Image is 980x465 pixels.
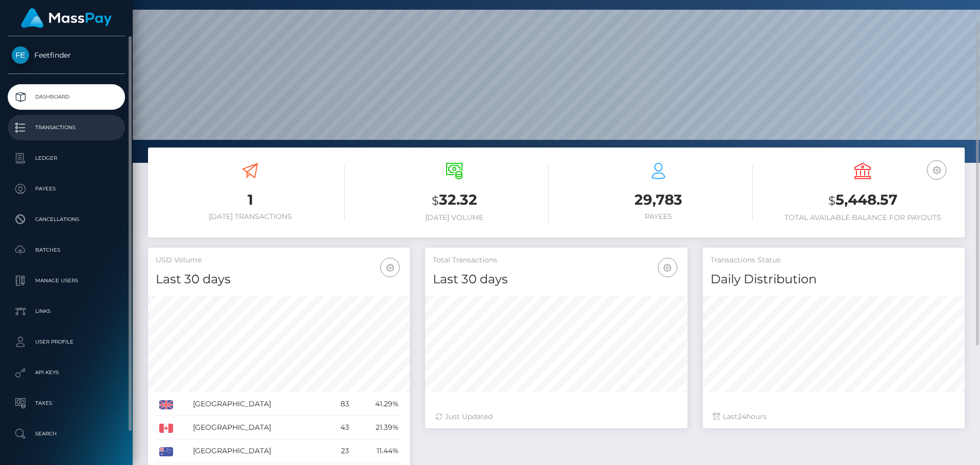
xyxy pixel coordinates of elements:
[360,190,549,211] h3: 32.32
[189,393,327,416] td: [GEOGRAPHIC_DATA]
[12,273,121,288] p: Manage Users
[8,299,125,324] a: Links
[433,255,679,265] h5: Total Transactions
[189,416,327,439] td: [GEOGRAPHIC_DATA]
[8,421,125,447] a: Search
[360,213,549,222] h6: [DATE] Volume
[8,145,125,171] a: Ledger
[564,212,753,221] h6: Payees
[12,426,121,442] p: Search
[8,390,125,416] a: Taxes
[8,176,125,202] a: Payees
[12,89,121,105] p: Dashboard
[8,268,125,293] a: Manage Users
[353,393,402,416] td: 41.29%
[159,400,173,409] img: GB.png
[768,213,957,222] h6: Total Available Balance for Payouts
[710,271,957,288] h4: Daily Distribution
[12,151,121,166] p: Ledger
[828,193,836,208] small: $
[327,393,353,416] td: 83
[159,424,173,433] img: CA.png
[156,271,402,288] h4: Last 30 days
[327,416,353,439] td: 43
[12,365,121,380] p: API Keys
[713,411,954,422] div: Last hours
[12,46,29,64] img: Feetfinder
[710,255,957,265] h5: Transactions Status
[768,190,957,211] h3: 5,448.57
[564,190,753,210] h3: 29,783
[353,416,402,439] td: 21.39%
[327,439,353,463] td: 23
[156,190,345,210] h3: 1
[8,207,125,232] a: Cancellations
[12,242,121,258] p: Batches
[435,411,677,422] div: Just Updated
[738,412,746,421] span: 24
[12,181,121,197] p: Payees
[12,304,121,319] p: Links
[8,84,125,110] a: Dashboard
[8,329,125,355] a: User Profile
[159,447,173,456] img: AU.png
[433,271,679,288] h4: Last 30 days
[12,120,121,135] p: Transactions
[156,255,402,265] h5: USD Volume
[8,115,125,140] a: Transactions
[12,396,121,411] p: Taxes
[189,439,327,463] td: [GEOGRAPHIC_DATA]
[12,212,121,227] p: Cancellations
[8,237,125,263] a: Batches
[12,334,121,350] p: User Profile
[8,51,125,60] span: Feetfinder
[432,193,439,208] small: $
[21,8,112,28] img: MassPay Logo
[353,439,402,463] td: 11.44%
[8,360,125,385] a: API Keys
[156,212,345,221] h6: [DATE] Transactions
